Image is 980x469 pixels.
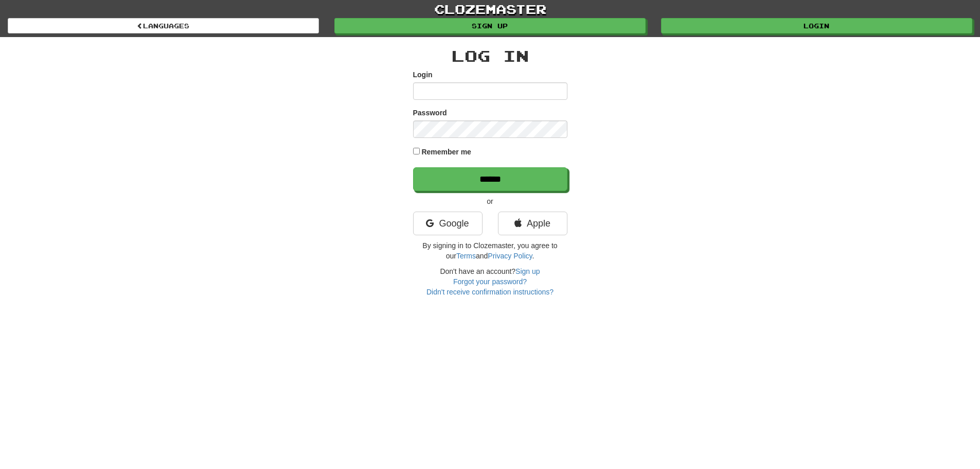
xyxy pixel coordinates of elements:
label: Password [413,108,447,118]
a: Sign up [515,267,540,275]
a: Forgot your password? [453,277,527,286]
label: Remember me [421,147,471,157]
div: Don't have an account? [413,266,567,297]
a: Apple [498,212,567,235]
a: Terms [456,252,476,260]
a: Privacy Policy [488,252,532,260]
a: Didn't receive confirmation instructions? [426,288,554,296]
p: or [413,196,567,206]
a: Languages [8,18,319,33]
label: Login [413,70,433,80]
h2: Log In [413,47,567,64]
a: Sign up [334,18,646,33]
p: By signing in to Clozemaster, you agree to our and . [413,240,567,261]
a: Login [661,18,972,33]
a: Google [413,212,483,235]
